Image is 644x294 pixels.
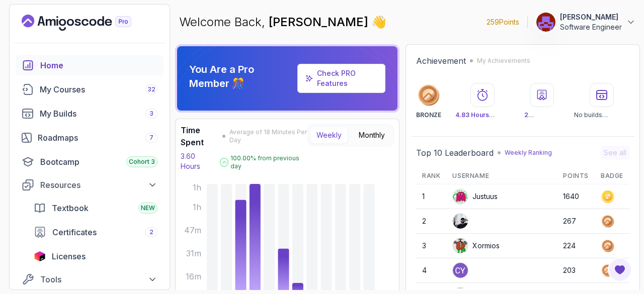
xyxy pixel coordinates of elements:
[16,270,164,288] button: Tools
[16,104,164,124] a: builds
[129,158,155,166] span: Cohort 3
[524,111,560,119] p: Certificates
[40,59,157,71] div: Home
[536,12,636,32] button: user profile image[PERSON_NAME]Software Engineer
[40,108,157,120] div: My Builds
[601,146,629,160] button: See all
[595,168,629,184] th: Badge
[149,134,153,142] span: 7
[22,15,154,31] a: Landing page
[149,228,153,236] span: 2
[229,128,307,144] span: Average of 18 Minutes Per Day
[193,202,201,212] tspan: 1h
[416,184,446,209] td: 1
[141,204,155,212] span: NEW
[186,248,201,258] tspan: 31m
[147,85,155,93] span: 32
[34,251,46,261] img: jetbrains icon
[184,225,201,235] tspan: 47m
[40,179,157,191] div: Resources
[453,214,468,229] img: user profile image
[452,188,498,205] div: Justuus
[574,111,629,119] p: No builds completed
[453,263,468,278] img: user profile image
[16,55,164,75] a: home
[557,234,595,258] td: 224
[446,168,557,184] th: Username
[16,176,164,194] button: Resources
[28,198,164,218] a: textbook
[487,17,519,27] p: 259 Points
[179,14,386,30] p: Welcome Back,
[149,110,153,118] span: 3
[16,128,164,148] a: roadmaps
[557,168,595,184] th: Points
[557,209,595,234] td: 267
[453,189,468,204] img: default monster avatar
[193,182,201,192] tspan: 1h
[230,154,307,170] p: 100.00 % from previous day
[557,258,595,283] td: 203
[560,12,622,22] p: [PERSON_NAME]
[28,246,164,266] a: licenses
[38,132,157,144] div: Roadmaps
[608,258,632,282] button: Open Feedback Button
[181,151,215,171] p: 3.60 Hours
[505,149,552,157] p: Weekly Ranking
[181,124,219,148] h3: Time Spent
[455,111,495,119] span: 4.83 Hours
[536,13,555,32] img: user profile image
[455,111,510,119] p: Watched
[40,273,157,285] div: Tools
[186,271,201,281] tspan: 16m
[416,209,446,234] td: 2
[52,250,86,262] span: Licenses
[524,111,534,119] span: 2
[297,64,385,93] a: Check PRO Features
[189,62,293,90] p: You Are a Pro Member 🎊
[317,69,356,87] a: Check PRO Features
[28,222,164,242] a: certificates
[269,15,371,29] span: [PERSON_NAME]
[560,22,622,32] p: Software Engineer
[40,156,157,168] div: Bootcamp
[416,234,446,258] td: 3
[416,55,466,67] h2: Achievement
[477,57,530,65] p: My Achievements
[416,258,446,283] td: 4
[416,111,441,119] p: BRONZE
[557,184,595,209] td: 1640
[310,127,348,144] button: Weekly
[352,127,391,144] button: Monthly
[52,226,97,238] span: Certificates
[416,147,494,159] h2: Top 10 Leaderboard
[371,14,387,30] span: 👋
[453,238,468,253] img: default monster avatar
[452,238,500,254] div: Xormios
[416,168,446,184] th: Rank
[52,202,89,214] span: Textbook
[16,79,164,100] a: courses
[40,83,157,95] div: My Courses
[16,152,164,172] a: bootcamp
